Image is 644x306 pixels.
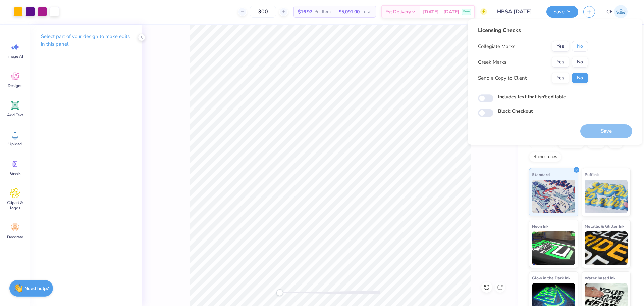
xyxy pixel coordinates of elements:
label: Includes text that isn't editable [498,93,566,100]
span: Metallic & Glitter Ink [585,223,624,230]
span: Per Item [314,8,331,15]
label: Block Checkout [498,107,533,115]
span: Decorate [7,234,23,240]
p: Select part of your design to make edits in this panel [41,33,131,48]
div: Collegiate Marks [478,43,515,50]
div: Rhinestones [529,152,561,162]
button: Yes [552,41,569,52]
img: Standard [532,180,575,213]
span: Image AI [7,54,23,59]
button: No [572,73,588,83]
div: Greek Marks [478,58,506,66]
input: – – [250,6,276,18]
span: Greek [10,171,20,176]
button: No [572,57,588,68]
span: Clipart & logos [4,200,26,211]
input: Untitled Design [492,5,541,18]
span: Puff Ink [585,171,599,178]
button: Yes [552,73,569,83]
img: Neon Ink [532,231,575,265]
span: CF [606,8,612,16]
img: Cholo Fernandez [614,5,628,18]
button: Yes [552,57,569,68]
img: Puff Ink [585,180,628,213]
button: No [572,41,588,52]
span: Neon Ink [532,223,548,230]
strong: Need help? [24,285,49,292]
span: Free [463,9,470,14]
div: Send a Copy to Client [478,74,527,82]
span: Upload [8,141,22,147]
span: Glow in the Dark Ink [532,274,570,281]
button: Save [546,6,578,18]
span: Est. Delivery [385,8,411,15]
span: Total [362,8,372,15]
span: $16.97 [298,8,312,15]
div: Accessibility label [276,289,283,296]
span: $5,091.00 [339,8,360,15]
a: CF [603,5,631,18]
div: Licensing Checks [478,26,588,34]
span: Water based Ink [585,274,615,281]
span: Add Text [7,112,23,118]
span: Standard [532,171,550,178]
span: [DATE] - [DATE] [423,8,459,15]
img: Metallic & Glitter Ink [585,231,628,265]
span: Designs [8,83,22,88]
